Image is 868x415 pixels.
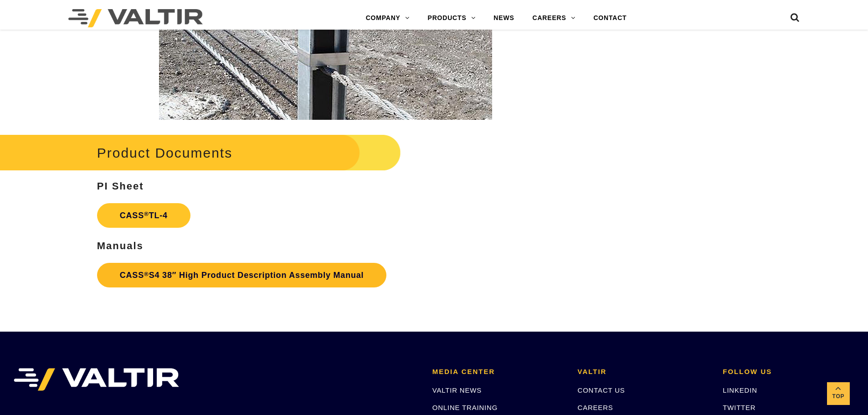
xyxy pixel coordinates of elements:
img: Valtir [68,9,203,27]
a: COMPANY [357,9,419,27]
sup: ® [144,271,149,277]
a: VALTIR NEWS [432,386,482,394]
a: ONLINE TRAINING [432,404,498,411]
a: CAREERS [524,9,585,27]
a: CASS®TL-4 [97,203,190,228]
a: CASS®S4 38″ High Product Description Assembly Manual [97,263,387,287]
strong: Manuals [97,240,144,251]
a: CAREERS [578,404,613,411]
span: Top [827,391,850,402]
a: TWITTER [723,404,755,411]
a: NEWS [484,9,523,27]
strong: PI Sheet [97,180,144,192]
a: CONTACT US [578,386,625,394]
img: VALTIR [14,368,179,391]
sup: ® [144,210,149,217]
a: Top [827,382,850,405]
a: LINKEDIN [723,386,757,394]
h2: VALTIR [578,368,709,376]
h2: MEDIA CENTER [432,368,564,376]
a: CONTACT [584,9,636,27]
h2: FOLLOW US [723,368,854,376]
a: PRODUCTS [419,9,485,27]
